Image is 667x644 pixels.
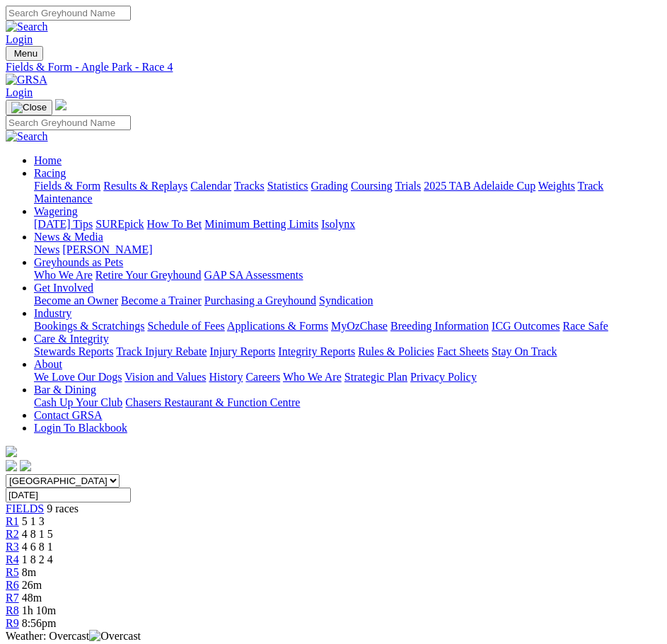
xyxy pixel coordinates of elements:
a: Applications & Forms [227,320,328,332]
span: R4 [6,553,19,565]
a: Rules & Policies [358,345,434,357]
a: SUREpick [95,218,144,230]
img: Overcast [89,630,141,643]
a: News [34,243,59,255]
img: Search [6,21,48,33]
input: Search [6,6,131,21]
a: R6 [6,579,19,591]
div: Greyhounds as Pets [34,269,661,282]
a: Home [34,154,62,166]
a: Cash Up Your Club [34,396,122,408]
a: GAP SA Assessments [204,269,303,281]
a: R7 [6,592,19,604]
a: Stewards Reports [34,345,113,357]
a: FIELDS [6,502,44,514]
a: We Love Our Dogs [34,371,122,383]
span: 1h 10m [22,604,56,616]
a: Injury Reports [209,345,275,357]
a: R8 [6,604,19,616]
a: How To Bet [147,218,202,230]
span: 8:56pm [22,617,57,629]
span: 8m [22,566,36,578]
img: Close [11,102,47,113]
a: Chasers Restaurant & Function Centre [125,396,300,408]
a: Login To Blackbook [34,422,127,434]
a: About [34,358,62,370]
a: Tracks [234,180,265,192]
a: Contact GRSA [34,409,102,421]
a: Coursing [351,180,393,192]
a: Retire Your Greyhound [95,269,202,281]
a: Race Safe [562,320,608,332]
span: Menu [14,48,37,59]
a: 2025 TAB Adelaide Cup [424,180,535,192]
input: Search [6,115,131,130]
a: Stay On Track [492,345,557,357]
span: 48m [22,592,42,604]
span: 9 races [47,502,79,514]
a: Weights [538,180,575,192]
a: Fact Sheets [437,345,489,357]
a: Privacy Policy [410,371,477,383]
span: Weather: Overcast [6,630,141,642]
a: Who We Are [283,371,342,383]
img: logo-grsa-white.png [55,99,66,110]
a: Get Involved [34,282,93,294]
a: Become a Trainer [121,294,202,306]
a: Track Injury Rebate [116,345,207,357]
a: Grading [311,180,348,192]
div: Care & Integrity [34,345,661,358]
a: R9 [6,617,19,629]
a: Schedule of Fees [147,320,224,332]
div: Get Involved [34,294,661,307]
a: Strategic Plan [344,371,407,383]
a: Bar & Dining [34,384,96,396]
a: R3 [6,541,19,553]
a: Statistics [267,180,308,192]
img: logo-grsa-white.png [6,446,17,457]
a: News & Media [34,231,103,243]
div: Wagering [34,218,661,231]
button: Toggle navigation [6,100,52,115]
a: Isolynx [321,218,355,230]
span: 1 8 2 4 [22,553,53,565]
a: [DATE] Tips [34,218,93,230]
a: Fields & Form - Angle Park - Race 4 [6,61,661,74]
a: Industry [34,307,71,319]
a: Vision and Values [124,371,206,383]
a: Purchasing a Greyhound [204,294,316,306]
a: Track Maintenance [34,180,603,205]
a: [PERSON_NAME] [62,243,152,255]
a: Login [6,86,33,98]
span: R2 [6,528,19,540]
button: Toggle navigation [6,46,43,61]
span: 5 1 3 [22,515,45,527]
a: Syndication [319,294,373,306]
div: Industry [34,320,661,333]
a: Bookings & Scratchings [34,320,144,332]
span: 4 6 8 1 [22,541,53,553]
a: Results & Replays [103,180,187,192]
a: Become an Owner [34,294,118,306]
span: 4 8 1 5 [22,528,53,540]
div: Bar & Dining [34,396,661,409]
a: Careers [245,371,280,383]
a: Breeding Information [390,320,489,332]
a: Who We Are [34,269,93,281]
span: 26m [22,579,42,591]
img: facebook.svg [6,460,17,471]
a: R1 [6,515,19,527]
a: R5 [6,566,19,578]
a: Wagering [34,205,78,217]
div: News & Media [34,243,661,256]
div: Racing [34,180,661,205]
a: Minimum Betting Limits [204,218,318,230]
